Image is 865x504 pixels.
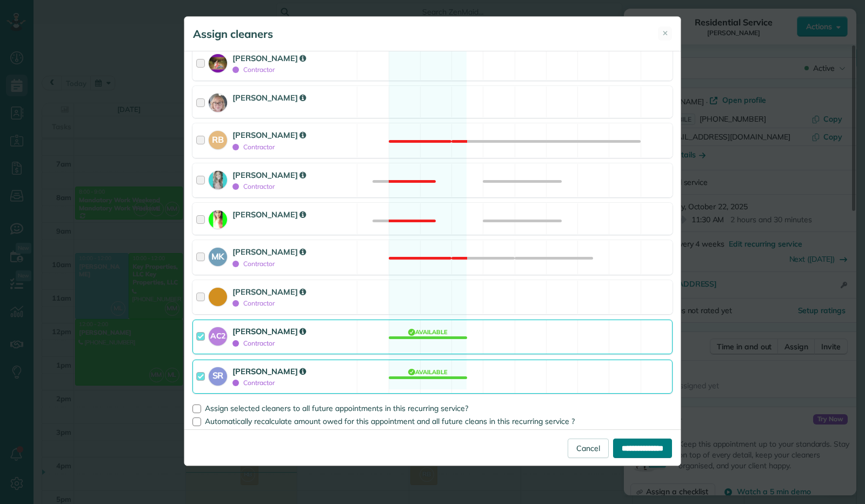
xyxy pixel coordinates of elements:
[232,170,306,180] strong: [PERSON_NAME]
[568,439,609,458] a: Cancel
[232,247,306,257] strong: [PERSON_NAME]
[232,379,275,387] span: Contractor
[232,260,275,268] span: Contractor
[209,131,227,146] strong: RB
[193,26,273,42] h5: Assign cleaners
[232,287,306,297] strong: [PERSON_NAME]
[232,326,306,336] strong: [PERSON_NAME]
[205,403,468,413] span: Assign selected cleaners to all future appointments in this recurring service?
[232,299,275,307] span: Contractor
[209,367,227,382] strong: SR
[209,248,227,263] strong: MK
[232,65,275,74] span: Contractor
[662,28,668,38] span: ✕
[209,327,227,342] strong: AC2
[232,339,275,347] span: Contractor
[232,209,306,220] strong: [PERSON_NAME]
[232,366,306,376] strong: [PERSON_NAME]
[232,143,275,151] span: Contractor
[232,53,306,63] strong: [PERSON_NAME]
[232,92,306,103] strong: [PERSON_NAME]
[232,182,275,190] span: Contractor
[205,416,575,426] span: Automatically recalculate amount owed for this appointment and all future cleans in this recurrin...
[232,130,306,140] strong: [PERSON_NAME]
